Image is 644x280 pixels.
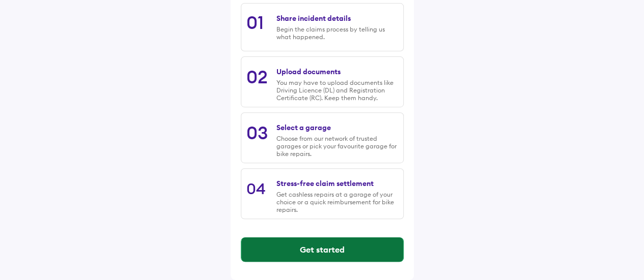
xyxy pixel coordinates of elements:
div: 03 [246,121,268,144]
div: 01 [246,11,264,34]
div: Stress-free claim settlement [276,179,374,188]
button: Get started [241,237,403,262]
div: You may have to upload documents like Driving Licence (DL) and Registration Certificate (RC). Kee... [276,79,398,102]
div: Upload documents [276,67,341,76]
div: Begin the claims process by telling us what happened. [276,25,398,41]
div: Share incident details [276,14,351,23]
div: 02 [246,66,268,88]
div: Get cashless repairs at a garage of your choice or a quick reimbursement for bike repairs. [276,191,398,213]
div: Select a garage [276,123,331,132]
div: Choose from our network of trusted garages or pick your favourite garage for bike repairs. [276,135,398,158]
div: 04 [246,179,266,198]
